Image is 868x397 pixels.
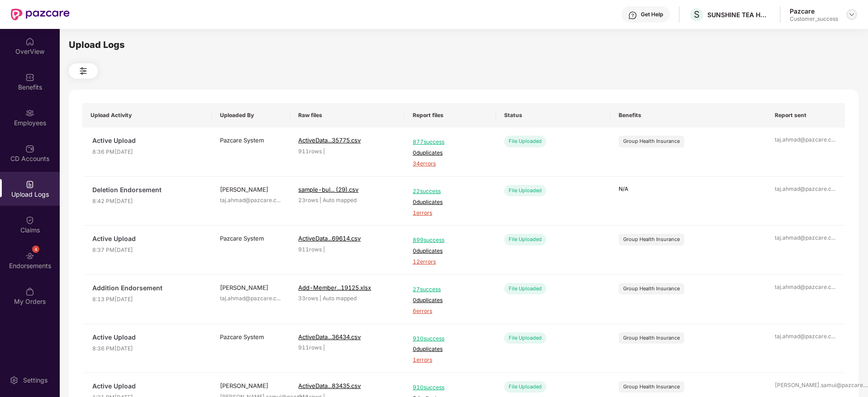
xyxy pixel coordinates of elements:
[25,287,34,296] img: svg+xml;base64,PHN2ZyBpZD0iTXlfT3JkZXJzIiBkYXRhLW5hbWU9Ik15IE9yZGVycyIgeG1sbnM9Imh0dHA6Ly93d3cudz...
[413,296,488,305] span: 0 duplicates
[320,295,321,302] span: |
[413,285,488,294] span: 27 success
[69,38,858,52] div: Upload Logs
[694,9,700,20] span: S
[848,11,855,18] img: svg+xml;base64,PHN2ZyBpZD0iRHJvcGRvd24tMzJ4MzIiIHhtbG5zPSJodHRwOi8vd3d3LnczLm9yZy8yMDAwL3N2ZyIgd2...
[11,9,70,20] img: New Pazcare Logo
[413,247,488,255] span: 0 duplicates
[831,284,835,290] span: ...
[323,246,325,253] span: |
[413,149,488,157] span: 0 duplicates
[25,37,34,46] img: svg+xml;base64,PHN2ZyBpZD0iSG9tZSIgeG1sbnM9Imh0dHA6Ly93d3cudzMub3JnLzIwMDAvc3ZnIiB3aWR0aD0iMjAiIG...
[25,216,34,225] img: svg+xml;base64,PHN2ZyBpZD0iQ2xhaW0iIHhtbG5zPSJodHRwOi8vd3d3LnczLm9yZy8yMDAwL3N2ZyIgd2lkdGg9IjIwIi...
[298,333,361,340] span: ActiveData...36434.csv
[831,333,835,340] span: ...
[623,236,680,243] div: Group Health Insurance
[298,137,361,144] span: ActiveData...35775.csv
[413,383,488,392] span: 910 success
[25,73,34,82] img: svg+xml;base64,PHN2ZyBpZD0iQmVuZWZpdHMiIHhtbG5zPSJodHRwOi8vd3d3LnczLm9yZy8yMDAwL3N2ZyIgd2lkdGg9Ij...
[504,136,546,147] div: File Uploaded
[413,236,488,245] span: 899 success
[298,382,361,389] span: ActiveData...83435.csv
[623,383,680,391] div: Group Health Insurance
[775,136,837,144] div: taj.ahmad@pazcare.c
[413,335,488,343] span: 910 success
[92,197,204,206] span: 8:42 PM[DATE]
[92,136,204,146] span: Active Upload
[831,136,835,143] span: ...
[212,103,290,128] th: Uploaded By
[641,11,663,18] div: Get Help
[619,185,758,194] p: N/A
[10,376,19,385] img: svg+xml;base64,PHN2ZyBpZD0iU2V0dGluZy0yMHgyMCIgeG1sbnM9Imh0dHA6Ly93d3cudzMub3JnLzIwMDAvc3ZnIiB3aW...
[413,160,488,168] span: 34 errors
[277,197,281,203] span: ...
[623,285,680,293] div: Group Health Insurance
[320,197,321,203] span: |
[775,185,837,194] div: taj.ahmad@pazcare.c
[220,332,282,341] div: Pazcare System
[78,66,89,76] img: svg+xml;base64,PHN2ZyB4bWxucz0iaHR0cDovL3d3dy53My5vcmcvMjAwMC9zdmciIHdpZHRoPSIyNCIgaGVpZ2h0PSIyNC...
[220,136,282,145] div: Pazcare System
[25,251,34,260] img: svg+xml;base64,PHN2ZyBpZD0iRW5kb3JzZW1lbnRzIiB4bWxucz0iaHR0cDovL3d3dy53My5vcmcvMjAwMC9zdmciIHdpZH...
[504,381,546,392] div: File Uploaded
[323,344,325,351] span: |
[298,284,371,291] span: Add-Member...19125.xlsx
[767,103,845,128] th: Report sent
[775,332,837,341] div: taj.ahmad@pazcare.c
[496,103,610,128] th: Status
[298,235,361,242] span: ActiveData...69614.csv
[220,294,282,303] div: taj.ahmad@pazcare.c
[92,148,204,156] span: 8:36 PM[DATE]
[298,246,322,253] span: 911 rows
[92,246,204,255] span: 8:37 PM[DATE]
[323,295,357,302] span: Auto mapped
[504,234,546,245] div: File Uploaded
[628,11,637,20] img: svg+xml;base64,PHN2ZyBpZD0iSGVscC0zMngzMiIgeG1sbnM9Imh0dHA6Ly93d3cudzMub3JnLzIwMDAvc3ZnIiB3aWR0aD...
[290,103,405,128] th: Raw files
[790,15,838,23] div: Customer_success
[220,185,282,194] div: [PERSON_NAME]
[413,356,488,364] span: 1 errors
[92,185,204,195] span: Deletion Endorsement
[298,186,358,193] span: sample-bul... (29).csv
[610,103,767,128] th: Benefits
[25,109,34,118] img: svg+xml;base64,PHN2ZyBpZD0iRW1wbG95ZWVzIiB4bWxucz0iaHR0cDovL3d3dy53My5vcmcvMjAwMC9zdmciIHdpZHRoPS...
[92,381,204,391] span: Active Upload
[623,137,680,145] div: Group Health Insurance
[775,283,837,292] div: taj.ahmad@pazcare.c
[92,332,204,342] span: Active Upload
[220,196,282,205] div: taj.ahmad@pazcare.c
[504,185,546,196] div: File Uploaded
[775,381,837,390] div: [PERSON_NAME].samui@pazcare.
[413,209,488,217] span: 1 errors
[92,283,204,293] span: Addition Endorsement
[323,148,325,155] span: |
[790,7,838,15] div: Pazcare
[323,197,357,203] span: Auto mapped
[82,103,212,128] th: Upload Activity
[413,258,488,266] span: 12 errors
[92,234,204,244] span: Active Upload
[413,345,488,354] span: 0 duplicates
[220,234,282,243] div: Pazcare System
[298,197,318,203] span: 23 rows
[298,148,322,155] span: 911 rows
[413,198,488,207] span: 0 duplicates
[707,10,771,19] div: SUNSHINE TEA HOUSE PRIVATE LIMITED
[298,295,318,302] span: 33 rows
[831,234,835,241] span: ...
[405,103,496,128] th: Report files
[298,344,322,351] span: 911 rows
[32,246,39,253] div: 4
[775,234,837,242] div: taj.ahmad@pazcare.c
[25,144,34,153] img: svg+xml;base64,PHN2ZyBpZD0iQ0RfQWNjb3VudHMiIGRhdGEtbmFtZT0iQ0QgQWNjb3VudHMiIHhtbG5zPSJodHRwOi8vd3...
[413,138,488,147] span: 877 success
[504,283,546,294] div: File Uploaded
[504,332,546,344] div: File Uploaded
[413,307,488,316] span: 6 errors
[623,334,680,342] div: Group Health Insurance
[92,345,204,353] span: 8:36 PM[DATE]
[413,187,488,196] span: 22 success
[277,295,281,302] span: ...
